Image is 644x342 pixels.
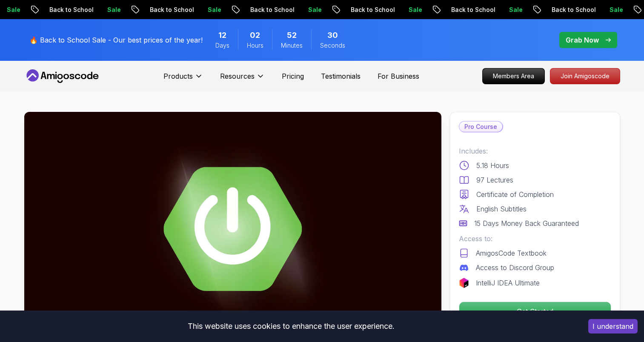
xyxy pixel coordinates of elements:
[220,71,265,88] button: Resources
[220,71,255,81] p: Resources
[459,234,611,244] p: Access to:
[379,6,406,14] p: Sale
[120,6,178,14] p: Back to School
[218,29,226,41] span: 12 Days
[476,175,513,185] p: 97 Lectures
[459,146,611,156] p: Includes:
[459,302,611,321] button: Get Started
[282,71,304,81] a: Pricing
[476,204,527,214] p: English Subtitles
[476,248,547,258] p: AmigosCode Textbook
[20,6,78,14] p: Back to School
[459,122,502,132] p: Pro Course
[215,41,229,50] span: Days
[178,6,206,14] p: Sale
[550,68,620,84] p: Join Amigoscode
[163,71,193,81] p: Products
[476,262,554,273] p: Access to Discord Group
[279,6,306,14] p: Sale
[476,278,540,288] p: IntelliJ IDEA Ultimate
[476,189,554,199] p: Certificate of Completion
[29,35,203,45] p: 🔥 Back to School Sale - Our best prices of the year!
[422,6,480,14] p: Back to School
[482,68,545,84] a: Members Area
[378,71,419,81] a: For Business
[321,6,379,14] p: Back to School
[6,317,575,336] div: This website uses cookies to enhance the user experience.
[483,68,544,84] p: Members Area
[459,302,611,321] p: Get Started
[566,35,599,45] p: Grab Now
[321,71,361,81] a: Testimonials
[588,319,638,333] button: Accept cookies
[221,6,279,14] p: Back to School
[281,41,303,50] span: Minutes
[320,41,345,50] span: Seconds
[580,6,607,14] p: Sale
[480,6,507,14] p: Sale
[247,41,263,50] span: Hours
[327,29,338,41] span: 30 Seconds
[250,29,260,41] span: 2 Hours
[78,6,105,14] p: Sale
[287,29,297,41] span: 52 Minutes
[522,6,580,14] p: Back to School
[459,278,469,288] img: jetbrains logo
[476,160,509,171] p: 5.18 Hours
[163,71,203,88] button: Products
[474,218,579,228] p: 15 Days Money Back Guaranteed
[550,68,620,84] a: Join Amigoscode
